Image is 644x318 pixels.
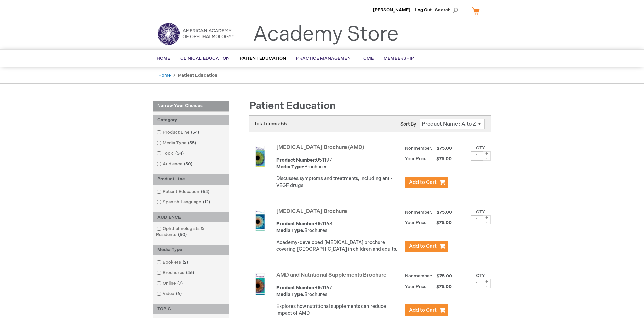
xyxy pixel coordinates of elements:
[276,221,402,234] div: 051168 Brochures
[429,220,453,225] span: $75.00
[405,272,432,280] strong: Nonmember:
[153,174,229,185] div: Product Line
[155,129,202,136] a: Product Line54
[276,208,347,215] a: [MEDICAL_DATA] Brochure
[158,73,171,78] a: Home
[249,210,271,231] img: Amblyopia Brochure
[471,151,483,161] input: Qty
[384,56,414,61] span: Membership
[276,272,386,278] a: AMD and Nutritional Supplements Brochure
[240,56,286,61] span: Patient Education
[155,226,227,238] a: Ophthalmologists & Residents50
[409,179,437,186] span: Add to Cart
[186,140,198,146] span: 55
[249,273,271,295] img: AMD and Nutritional Supplements Brochure
[155,280,185,287] a: Online7
[409,243,437,249] span: Add to Cart
[176,232,188,237] span: 50
[174,291,183,296] span: 6
[249,100,336,112] span: Patient Education
[276,144,364,151] a: [MEDICAL_DATA] Brochure (AMD)
[155,140,199,146] a: Media Type55
[436,210,453,215] span: $75.00
[276,228,304,234] strong: Media Type:
[415,7,432,13] a: Log Out
[174,151,185,156] span: 54
[296,56,353,61] span: Practice Management
[435,3,461,17] span: Search
[276,164,304,170] strong: Media Type:
[276,292,304,297] strong: Media Type:
[405,177,448,188] button: Add to Cart
[405,304,448,316] button: Add to Cart
[276,239,402,253] p: Academy-developed [MEDICAL_DATA] brochure covering [GEOGRAPHIC_DATA] in children and adults.
[373,7,410,13] a: [PERSON_NAME]
[184,270,196,275] span: 46
[471,279,483,288] input: Qty
[276,157,402,170] div: 051197 Brochures
[153,245,229,255] div: Media Type
[405,284,428,289] strong: Your Price:
[436,146,453,151] span: $75.00
[476,209,485,215] label: Qty
[155,150,186,157] a: Topic54
[429,156,453,162] span: $75.00
[157,56,170,61] span: Home
[476,273,485,278] label: Qty
[476,145,485,151] label: Qty
[363,56,374,61] span: CME
[153,212,229,223] div: AUDIENCE
[405,144,432,153] strong: Nonmember:
[249,146,271,167] img: Age-Related Macular Degeneration Brochure (AMD)
[405,156,428,162] strong: Your Price:
[429,284,453,289] span: $75.00
[155,270,197,276] a: Brochures46
[153,304,229,314] div: TOPIC
[181,260,190,265] span: 2
[189,130,201,135] span: 54
[276,175,402,189] p: Discusses symptoms and treatments, including anti-VEGF drugs
[199,189,211,194] span: 54
[254,121,287,127] span: Total items: 55
[155,161,195,167] a: Audience50
[153,101,229,112] strong: Narrow Your Choices
[180,56,230,61] span: Clinical Education
[153,115,229,125] div: Category
[276,285,316,291] strong: Product Number:
[436,273,453,279] span: $75.00
[176,280,184,286] span: 7
[182,161,194,167] span: 50
[276,303,402,317] p: Explores how nutritional supplements can reduce impact of AMD
[405,241,448,252] button: Add to Cart
[178,73,217,78] strong: Patient Education
[400,121,416,127] label: Sort By
[155,259,191,266] a: Booklets2
[155,291,184,297] a: Video6
[405,208,432,217] strong: Nonmember:
[276,221,316,227] strong: Product Number:
[276,157,316,163] strong: Product Number:
[155,199,213,205] a: Spanish Language12
[201,199,212,205] span: 12
[253,22,399,47] a: Academy Store
[405,220,428,225] strong: Your Price:
[409,307,437,313] span: Add to Cart
[471,215,483,224] input: Qty
[276,285,402,298] div: 051167 Brochures
[155,189,212,195] a: Patient Education54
